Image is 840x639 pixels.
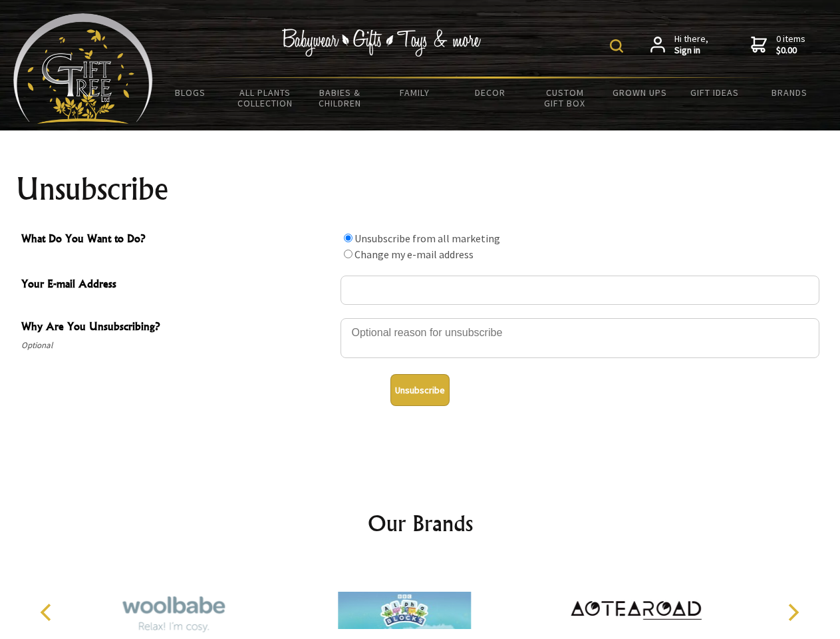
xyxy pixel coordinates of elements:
[16,173,825,205] h1: Unsubscribe
[153,79,228,106] a: BLOGS
[13,13,153,124] img: Babyware - Gifts - Toys and more...
[527,79,603,117] a: Custom Gift Box
[344,250,352,258] input: What Do You Want to Do?
[776,45,805,57] strong: $0.00
[21,230,334,250] span: What Do You Want to Do?
[602,79,677,106] a: Grown Ups
[674,33,708,57] span: Hi there,
[21,318,334,337] span: Why Are You Unsubscribing?
[752,79,827,106] a: Brands
[27,507,814,539] h2: Our Brands
[21,337,334,353] span: Optional
[674,45,708,57] strong: Sign in
[344,234,352,242] input: What Do You Want to Do?
[228,79,303,117] a: All Plants Collection
[610,39,623,53] img: product search
[778,598,807,627] button: Next
[341,318,819,358] textarea: Why Are You Unsubscribing?
[282,29,482,57] img: Babywear - Gifts - Toys & more
[452,79,527,106] a: Decor
[341,276,819,305] input: Your E-mail Address
[751,33,805,57] a: 0 items$0.00
[21,276,334,295] span: Your E-mail Address
[677,79,752,106] a: Gift Ideas
[354,232,500,245] label: Unsubscribe from all marketing
[354,248,474,261] label: Change my e-mail address
[776,33,805,57] span: 0 items
[378,79,453,106] a: Family
[390,374,450,406] button: Unsubscribe
[33,598,63,627] button: Previous
[650,33,708,57] a: Hi there,Sign in
[303,79,378,117] a: Babies & Children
